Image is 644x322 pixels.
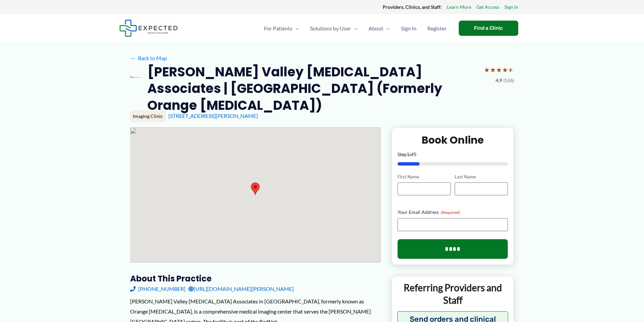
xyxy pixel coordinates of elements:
[476,3,499,11] a: Get Access
[427,17,447,40] span: Register
[130,110,166,122] div: Imaging Clinic
[398,209,508,216] label: Your Email Address
[264,17,292,40] span: For Patients
[310,17,351,40] span: Solutions by User
[130,284,186,294] a: [PHONE_NUMBER]
[455,174,508,180] label: Last Name
[383,17,390,40] span: Menu Toggle
[422,17,452,40] a: Register
[398,133,508,147] h2: Book Online
[188,284,294,294] a: [URL][DOMAIN_NAME][PERSON_NAME]
[397,281,508,306] p: Referring Providers and Staff
[363,17,396,40] a: AboutMenu Toggle
[414,151,416,157] span: 5
[398,174,451,180] label: First Name
[130,53,167,63] a: ←Back to Map
[368,17,383,40] span: About
[407,151,409,157] span: 1
[496,76,502,85] span: 4.9
[119,20,178,37] img: Expected Healthcare Logo - side, dark font, small
[502,64,508,76] span: ★
[490,64,496,76] span: ★
[396,17,422,40] a: Sign In
[383,4,442,10] strong: Providers, Clinics, and Staff:
[401,17,416,40] span: Sign In
[508,64,514,76] span: ★
[441,210,460,215] span: (Required)
[398,152,508,157] p: Step of
[130,55,137,61] span: ←
[459,21,518,36] a: Find a Clinic
[168,113,258,119] a: [STREET_ADDRESS][PERSON_NAME]
[504,3,518,11] a: Sign In
[503,76,514,85] span: (526)
[259,17,452,40] nav: Primary Site Navigation
[130,273,381,284] h3: About this practice
[351,17,358,40] span: Menu Toggle
[305,17,363,40] a: Solutions by UserMenu Toggle
[447,3,471,11] a: Learn More
[496,64,502,76] span: ★
[259,17,305,40] a: For PatientsMenu Toggle
[292,17,299,40] span: Menu Toggle
[147,64,478,114] h2: [PERSON_NAME] Valley [MEDICAL_DATA] Associates | [GEOGRAPHIC_DATA] (Formerly Orange [MEDICAL_DATA])
[484,64,490,76] span: ★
